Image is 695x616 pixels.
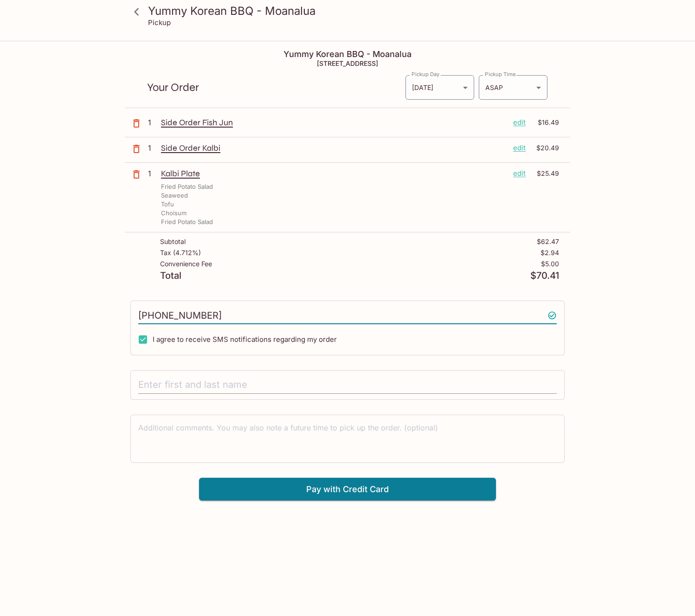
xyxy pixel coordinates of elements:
[148,117,157,128] p: 1
[161,200,174,209] p: Tofu
[531,168,559,179] p: $25.49
[161,168,506,179] p: Kalbi Plate
[531,143,559,153] p: $20.49
[531,117,559,128] p: $16.49
[530,271,559,280] p: $70.41
[161,209,187,218] p: Choisum
[199,478,496,501] button: Pay with Credit Card
[138,376,557,394] input: Enter first and last name
[138,307,557,324] input: Enter phone number
[541,249,559,257] p: $2.94
[513,117,526,128] p: edit
[485,71,516,78] label: Pickup Time
[147,83,405,92] p: Your Order
[513,143,526,153] p: edit
[513,168,526,179] p: edit
[160,249,201,257] p: Tax ( 4.712% )
[125,59,570,67] h5: [STREET_ADDRESS]
[479,75,547,100] div: ASAP
[160,238,186,245] p: Subtotal
[148,18,171,27] p: Pickup
[160,271,181,280] p: Total
[153,335,337,344] span: I agree to receive SMS notifications regarding my order
[148,4,563,18] h3: Yummy Korean BBQ - Moanalua
[161,143,506,153] p: Side Order Kalbi
[161,191,188,200] p: Seaweed
[161,218,213,226] p: Fried Potato Salad
[161,182,213,191] p: Fried Potato Salad
[161,117,506,128] p: Side Order Fish Jun
[160,260,212,268] p: Convenience Fee
[148,143,157,153] p: 1
[537,238,559,245] p: $62.47
[405,75,474,100] div: [DATE]
[125,49,570,59] h4: Yummy Korean BBQ - Moanalua
[148,168,157,179] p: 1
[412,71,439,78] label: Pickup Day
[541,260,559,268] p: $5.00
